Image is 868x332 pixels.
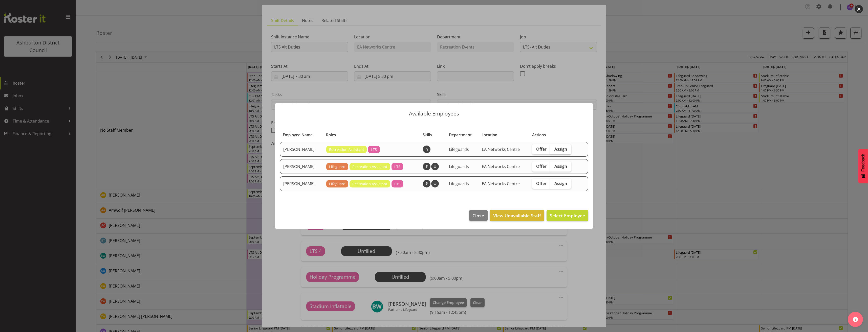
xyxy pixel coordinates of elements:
span: Assign [554,181,567,186]
button: View Unavailable Staff [490,210,544,221]
div: Actions [532,132,578,138]
span: Select Employee [550,212,585,219]
div: Roles [326,132,417,138]
td: [PERSON_NAME] [280,159,323,174]
span: EA Networks Centre [482,147,520,152]
span: Recreation Assistant [352,164,387,170]
td: [PERSON_NAME] [280,142,323,157]
img: help-xxl-2.png [853,317,858,322]
div: Location [482,132,526,138]
span: Feedback [861,154,865,172]
span: Lifeguard [329,181,345,187]
span: Lifeguards [449,147,469,152]
span: EA Networks Centre [482,164,520,169]
span: Assign [554,147,567,152]
span: LTS [371,147,377,152]
button: Close [469,210,487,221]
span: View Unavailable Staff [493,212,541,219]
span: Recreation Assistant [329,147,364,152]
div: Department [449,132,476,138]
span: Offer [536,181,547,186]
span: Lifeguard [329,164,345,170]
span: Assign [554,164,567,169]
span: Close [472,212,484,219]
div: Skills [423,132,443,138]
div: Employee Name [283,132,320,138]
span: Lifeguards [449,164,469,169]
span: LTS [394,164,400,170]
p: Available Employees [280,111,588,116]
span: LTS [394,181,400,187]
button: Select Employee [547,210,588,221]
span: EA Networks Centre [482,181,520,186]
td: [PERSON_NAME] [280,176,323,191]
span: Recreation Assistant [352,181,387,187]
span: Offer [536,147,547,152]
span: Offer [536,164,547,169]
button: Feedback - Show survey [858,149,868,183]
span: Lifeguards [449,181,469,186]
